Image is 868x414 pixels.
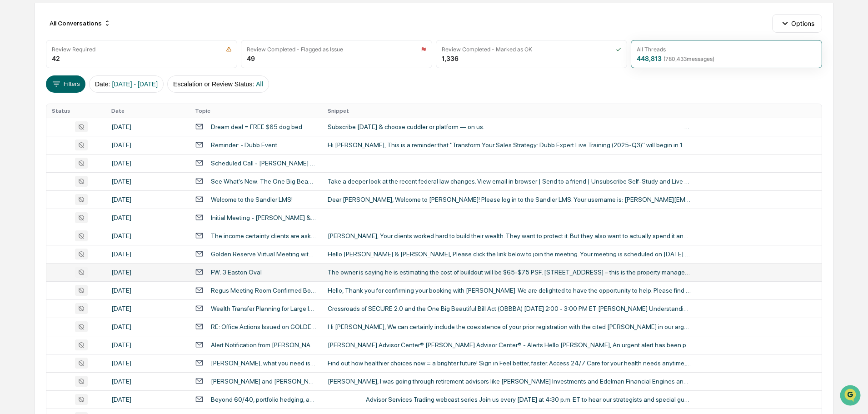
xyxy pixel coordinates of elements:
[111,378,184,385] div: [DATE]
[111,305,184,312] div: [DATE]
[328,269,691,276] div: The owner is saying he is estimating the cost of buildout will be $65-$75 PSF. [STREET_ADDRESS] –...
[111,232,184,239] div: [DATE]
[421,46,426,52] img: icon
[211,396,317,403] div: Beyond 60/40, portfolio hedging, and interpreting earnings – September trading webcasts
[256,80,263,88] span: All
[839,384,863,409] iframe: Open customer support
[211,341,317,349] div: Alert Notification from [PERSON_NAME] Advisor Services
[442,55,459,62] div: 1,336
[31,79,115,86] div: We're available if you need us!
[328,305,691,312] div: Crossroads of SECURE 2.0 and the One Big Beautiful Bill Act (OBBBA) [DATE] 2:00 - 3:00 PM ET [PER...
[322,104,822,118] th: Snippet
[111,341,184,349] div: [DATE]
[328,196,691,203] div: Dear [PERSON_NAME], Welcome to [PERSON_NAME]! Please log in to the Sandler LMS. Your username is:...
[52,55,60,62] div: 42
[9,19,165,34] p: How can we help?
[18,132,57,141] span: Data Lookup
[247,55,255,62] div: 49
[328,141,691,149] div: Hi [PERSON_NAME], This is a reminder that "Transform Your Sales Strategy: Dubb Expert Live Traini...
[106,104,190,118] th: Date
[64,154,110,161] a: Powered byPylon
[5,111,62,127] a: 🖐️Preclearance
[190,104,322,118] th: Topic
[112,80,158,88] span: [DATE] - [DATE]
[442,46,532,53] div: Review Completed - Marked as OK
[111,178,184,185] div: [DATE]
[66,115,73,123] div: 🗄️
[111,359,184,367] div: [DATE]
[111,396,184,403] div: [DATE]
[328,250,691,258] div: Hello [PERSON_NAME] & [PERSON_NAME], Please click the link below to join the meeting. Your meetin...
[31,70,149,79] div: Start new chat
[328,323,691,330] div: Hi [PERSON_NAME], We can certainly include the coexistence of your prior registration with the ci...
[111,214,184,221] div: [DATE]
[211,141,277,149] div: Reminder: - Dubb Event
[211,160,317,167] div: Scheduled Call - [PERSON_NAME] & [PERSON_NAME]
[211,178,317,185] div: See What's New: The One Big Beautiful Bill Act CE Series
[328,123,691,130] div: Subscribe [DATE] & choose cuddler or platform — on us. ͏ ͏ ͏ ͏ ͏ ͏ ͏ ͏ ͏ ͏ ͏ ͏ ͏ ͏ ͏ ͏ ͏ ͏ ͏ ͏ ͏ ...
[211,250,317,258] div: Golden Reserve Virtual Meeting with [PERSON_NAME]
[9,70,25,86] img: 1746055101610-c473b297-6a78-478c-a979-82029cc54cd1
[211,196,293,203] div: Welcome to the Sandler LMS!
[89,75,164,93] button: Date:[DATE] - [DATE]
[111,160,184,167] div: [DATE]
[111,250,184,258] div: [DATE]
[772,14,822,32] button: Options
[226,46,232,52] img: icon
[167,75,269,93] button: Escalation or Review Status:All
[46,16,115,30] div: All Conversations
[663,55,714,62] span: ( 780,433 messages)
[328,378,691,385] div: [PERSON_NAME], I was going through retirement advisors like [PERSON_NAME] Investments and Edelman...
[637,46,666,53] div: All Threads
[5,128,61,145] a: 🔎Data Lookup
[62,111,116,127] a: 🗄️Attestations
[211,323,317,330] div: RE: Office Actions Issued on GOLDEN RESERVE (TM App. 99092654, 99094900)
[328,287,691,294] div: Hello, Thank you for confirming your booking with [PERSON_NAME]. We are delighted to have the opp...
[616,46,621,52] img: icon
[637,55,714,62] div: 448,813
[90,154,110,161] span: Pylon
[46,104,105,118] th: Status
[211,359,317,367] div: [PERSON_NAME], what you need is inside you 💖
[328,232,691,239] div: [PERSON_NAME], Your clients worked hard to build their wealth. They want to protect it. But they ...
[52,46,95,53] div: Review Required
[211,214,317,221] div: Initial Meeting - [PERSON_NAME] & [PERSON_NAME]
[9,115,16,123] div: 🖐️
[111,196,184,203] div: [DATE]
[211,287,317,294] div: Regus Meeting Room Confirmed Booking 162731563
[247,46,343,53] div: Review Completed - Flagged as Issue
[9,133,16,140] div: 🔎
[328,396,691,403] div: ‌ ‌ ‌ ‌ ‌ ‌ ‌ ‌ ‌ ‌ ‌ ‌ ‌ ‌ ‌ ‌ ‌ ‌ ‌ ‌ ‌ ‌ ‌ ‌ ‌ ‌ ‌ ‌ Advisor Services Trading webcast series J...
[328,341,691,349] div: [PERSON_NAME] Advisor Center® [PERSON_NAME] Advisor Center® - Alerts Hello [PERSON_NAME], An urge...
[211,123,302,130] div: Dream deal = FREE $65 dog bed
[111,141,184,149] div: [DATE]
[75,115,113,124] span: Attestations
[111,123,184,130] div: [DATE]
[211,232,317,239] div: The income certainty clients are asking for
[328,178,691,185] div: Take a deeper look at the recent federal law changes. View email in browser | Send to a friend | ...
[111,269,184,276] div: [DATE]
[211,269,262,276] div: FW: 3 Easton Oval
[328,359,691,367] div: Find out how healthier choices now = a brighter future! Sign in Feel better, faster. Access 24/7 ...
[111,323,184,330] div: [DATE]
[18,115,59,124] span: Preclearance
[211,378,317,385] div: [PERSON_NAME] and [PERSON_NAME] Investments
[111,287,184,294] div: [DATE]
[211,305,317,312] div: Wealth Transfer Planning for Large IRAs
[46,75,85,93] button: Filters
[155,72,165,83] button: Start new chat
